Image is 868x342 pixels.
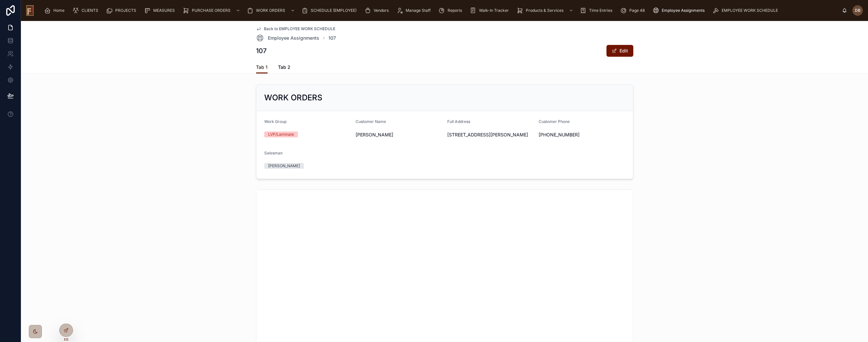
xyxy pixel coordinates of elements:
[311,8,357,13] span: SCHEDULE (EMPLOYEE)
[256,61,268,74] a: Tab 1
[264,119,286,124] span: Work Group
[651,5,709,16] a: Employee Assignments
[115,8,136,13] span: PROJECTS
[278,64,290,70] span: Tab 2
[264,92,323,103] h2: WORK ORDERS
[328,35,336,41] a: 107
[589,8,612,13] span: Time Entries
[515,5,577,16] a: Products & Services
[264,26,335,31] span: Back to EMPLOYEE WORK SCHEDULE
[479,8,509,13] span: Walk-In Tracker
[53,8,65,13] span: Home
[268,131,294,137] div: LVP/Laminate
[606,45,633,57] button: Edit
[256,26,335,31] a: Back to EMPLOYEE WORK SCHEDULE
[356,131,442,138] span: [PERSON_NAME]
[256,64,268,70] span: Tab 1
[300,5,361,16] a: SCHEDULE (EMPLOYEE)
[526,8,563,13] span: Products & Services
[629,8,645,13] span: Page 48
[192,8,231,13] span: PURCHASE ORDERS
[82,8,98,13] span: CLIENTS
[722,8,778,13] span: EMPLOYEE WORK SCHEDULE
[268,163,300,169] div: [PERSON_NAME]
[447,119,470,124] span: Full Address
[256,34,319,42] a: Employee Assignments
[26,5,34,16] img: App logo
[539,131,625,138] span: [PHONE_NUMBER]
[39,3,842,18] div: scrollable content
[539,119,570,124] span: Customer Phone
[264,151,283,155] span: Salesman
[256,8,285,13] span: WORK ORDERS
[181,5,244,16] a: PURCHASE ORDERS
[362,5,393,16] a: Vendors
[406,8,431,13] span: Manage Staff
[711,5,783,16] a: EMPLOYEE WORK SCHEDULE
[256,46,267,55] h1: 107
[42,5,69,16] a: Home
[142,5,179,16] a: MEASURES
[662,8,705,13] span: Employee Assignments
[153,8,175,13] span: MEASURES
[618,5,649,16] a: Page 48
[104,5,141,16] a: PROJECTS
[268,35,319,41] span: Employee Assignments
[447,131,534,138] span: [STREET_ADDRESS][PERSON_NAME]
[374,8,389,13] span: Vendors
[448,8,462,13] span: Reports
[578,5,617,16] a: Time Entries
[395,5,435,16] a: Manage Staff
[356,119,386,124] span: Customer Name
[436,5,467,16] a: Reports
[245,5,298,16] a: WORK ORDERS
[855,8,860,13] span: DB
[70,5,103,16] a: CLIENTS
[468,5,513,16] a: Walk-In Tracker
[278,61,290,74] a: Tab 2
